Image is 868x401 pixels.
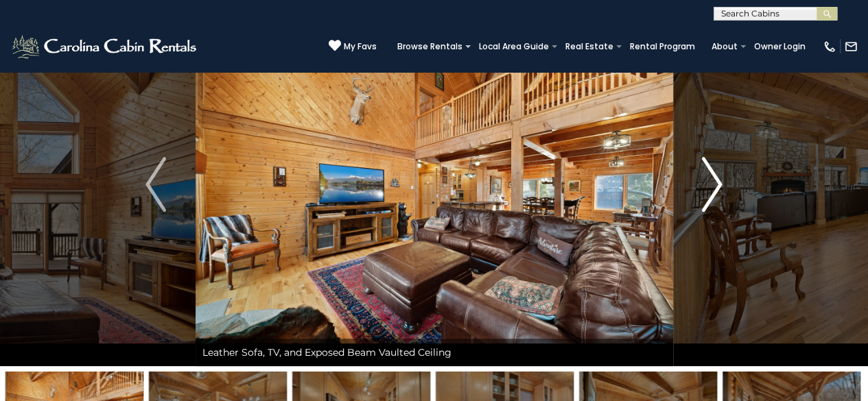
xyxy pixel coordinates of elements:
[747,37,812,56] a: Owner Login
[559,37,620,56] a: Real Estate
[117,3,196,366] button: Previous
[390,37,469,56] a: Browse Rentals
[702,157,723,212] img: arrow
[196,339,673,366] div: Leather Sofa, TV, and Exposed Beam Vaulted Ceiling
[145,157,166,212] img: arrow
[329,39,377,53] a: My Favs
[623,37,702,56] a: Rental Program
[823,40,836,53] img: phone-regular-white.png
[844,40,858,53] img: mail-regular-white.png
[705,37,744,56] a: About
[672,3,751,366] button: Next
[472,37,556,56] a: Local Area Guide
[10,33,200,60] img: White-1-2.png
[344,40,377,53] span: My Favs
